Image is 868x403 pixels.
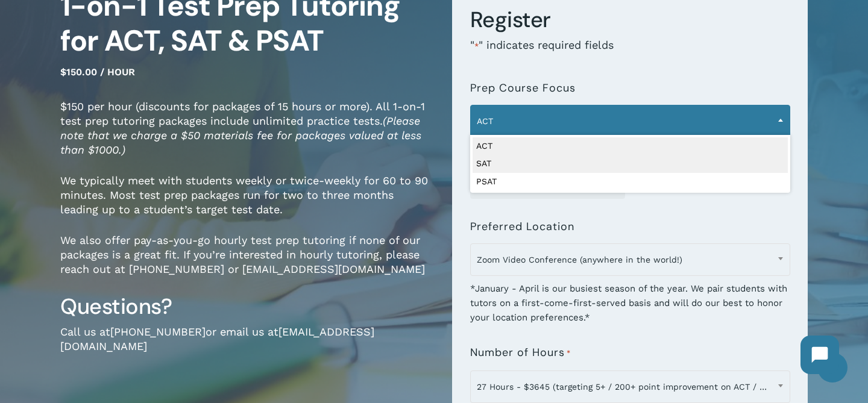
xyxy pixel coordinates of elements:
[470,346,571,360] label: Number of Hours
[60,293,434,320] h3: Questions?
[60,99,434,173] p: $150 per hour (discounts for packages of 15 hours or more). All 1-on-1 test prep tutoring package...
[60,233,434,293] p: We also offer pay-as-you-go hourly test prep tutoring if none of our packages is a great fit. If ...
[473,155,788,173] li: SAT
[470,273,790,325] div: *January - April is our busiest season of the year. We pair students with tutors on a first-come-...
[471,108,790,134] span: ACT
[471,374,790,399] span: 27 Hours - $3645 (targeting 5+ / 200+ point improvement on ACT / SAT; reg. $4050)
[470,82,576,94] label: Prep Course Focus
[60,114,421,156] em: (Please note that we charge a $50 materials fee for packages valued at less than $1000.)
[470,6,790,34] h3: Register
[470,243,790,276] span: Zoom Video Conference (anywhere in the world!)
[470,105,790,137] span: ACT
[473,137,788,155] li: ACT
[60,66,135,78] span: $150.00 / hour
[788,323,851,386] iframe: Chatbot
[473,173,788,191] li: PSAT
[470,220,574,233] label: Preferred Location
[60,173,434,233] p: We typically meet with students weekly or twice-weekly for 60 to 90 minutes. Most test prep packa...
[470,38,790,70] p: " " indicates required fields
[60,325,434,370] p: Call us at or email us at
[471,247,790,272] span: Zoom Video Conference (anywhere in the world!)
[470,370,790,403] span: 27 Hours - $3645 (targeting 5+ / 200+ point improvement on ACT / SAT; reg. $4050)
[110,325,206,338] a: [PHONE_NUMBER]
